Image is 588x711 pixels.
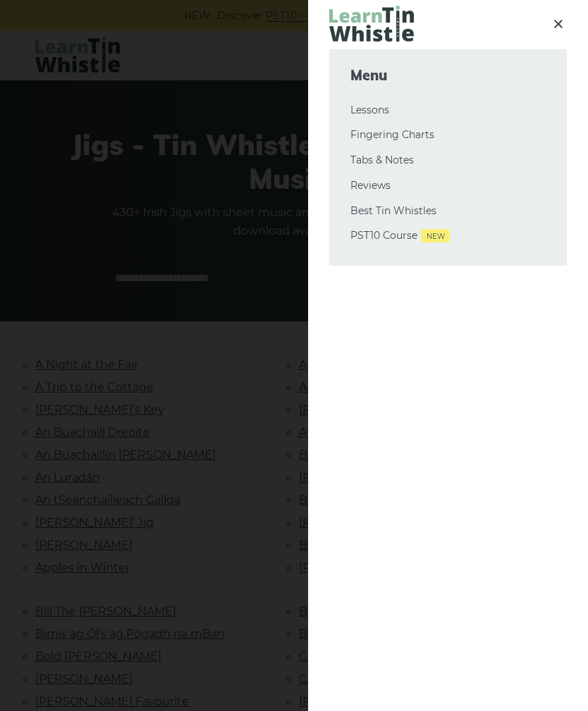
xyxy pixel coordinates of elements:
[350,127,546,144] a: Fingering Charts
[329,27,414,45] a: LearnTinWhistle.com
[421,229,450,242] span: New
[350,102,546,119] a: Lessons
[329,6,414,42] img: LearnTinWhistle.com
[350,178,546,194] a: Reviews
[350,203,546,220] a: Best Tin Whistles
[350,66,546,85] span: Menu
[350,228,546,245] a: PST10 CourseNew
[350,152,546,169] a: Tabs & Notes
